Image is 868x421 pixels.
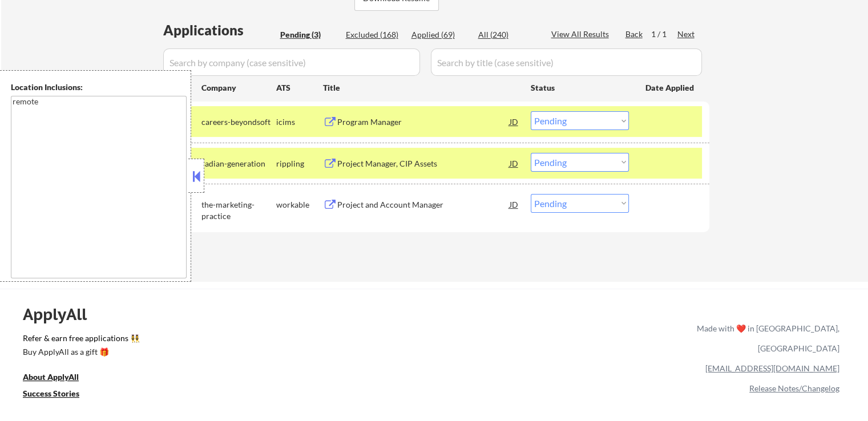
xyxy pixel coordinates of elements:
div: Next [677,29,696,40]
a: [EMAIL_ADDRESS][DOMAIN_NAME] [705,363,839,373]
div: JD [508,153,520,173]
div: JD [508,111,520,132]
a: Refer & earn free applications 👯‍♀️ [23,334,458,346]
input: Search by company (case sensitive) [163,48,420,76]
div: careers-beyondsoft [201,116,276,128]
div: icims [276,116,323,128]
div: View All Results [551,29,612,40]
div: Program Manager [337,116,510,128]
div: Date Applied [645,82,696,94]
a: Buy ApplyAll as a gift 🎁 [23,346,137,361]
div: Buy ApplyAll as a gift 🎁 [23,348,137,356]
a: Success Stories [23,388,95,402]
u: About ApplyAll [23,372,79,382]
div: Status [531,77,629,98]
input: Search by title (case sensitive) [431,48,702,76]
a: About ApplyAll [23,371,95,386]
div: ATS [276,82,323,94]
div: Back [625,29,644,40]
div: radian-generation [201,158,276,169]
div: workable [276,199,323,211]
div: 1 / 1 [651,29,677,40]
div: Location Inclusions: [11,82,187,93]
div: Company [201,82,276,94]
div: Applications [163,23,276,37]
div: Pending (3) [280,29,337,41]
div: ApplyAll [23,305,100,324]
div: the-marketing-practice [201,199,276,221]
div: Project and Account Manager [337,199,510,211]
div: rippling [276,158,323,169]
div: Made with ❤️ in [GEOGRAPHIC_DATA], [GEOGRAPHIC_DATA] [692,318,839,358]
div: Title [323,82,520,94]
div: Applied (69) [411,29,469,41]
u: Success Stories [23,388,79,398]
div: Project Manager, CIP Assets [337,158,510,169]
div: All (240) [478,29,535,41]
div: Excluded (168) [346,29,403,41]
div: JD [508,194,520,214]
a: Release Notes/Changelog [749,383,839,393]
